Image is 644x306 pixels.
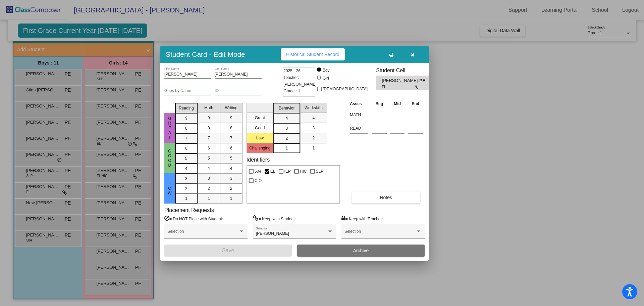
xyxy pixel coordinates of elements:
[281,48,345,60] button: Historical Student Record
[185,176,187,182] span: 3
[208,185,210,191] span: 2
[322,75,329,81] div: Girl
[164,245,292,257] button: Save
[230,115,232,121] span: 9
[323,85,368,93] span: [DEMOGRAPHIC_DATA]
[164,89,211,93] input: goes by name
[185,125,187,131] span: 8
[312,125,315,131] span: 3
[382,84,415,89] span: EL
[185,115,187,121] span: 9
[285,115,288,121] span: 4
[208,145,210,151] span: 6
[419,77,429,84] span: PE
[164,207,214,213] label: Placement Requests
[255,177,262,185] span: CIO
[230,175,232,181] span: 3
[230,195,232,202] span: 1
[283,68,301,74] span: 2025 - 26
[230,125,232,131] span: 8
[376,67,434,74] h3: Student Cell
[350,123,368,133] input: assessment
[312,145,315,151] span: 1
[382,77,419,84] span: [PERSON_NAME]
[256,231,289,236] span: [PERSON_NAME]
[247,157,270,163] label: Identifiers
[285,145,288,151] span: 1
[406,100,425,107] th: End
[350,110,368,120] input: assessment
[167,116,173,140] span: Great
[297,245,425,257] button: Archive
[370,100,388,107] th: Beg
[286,52,339,57] span: Historical Student Record
[185,166,187,172] span: 4
[230,145,232,151] span: 6
[316,167,324,175] span: SLP
[284,167,291,175] span: IEP
[348,100,370,107] th: Asses
[185,186,187,192] span: 2
[270,167,275,175] span: EL
[285,125,288,131] span: 3
[230,165,232,171] span: 4
[204,105,213,111] span: Math
[185,195,187,202] span: 1
[179,105,194,111] span: Reading
[208,125,210,131] span: 8
[341,215,383,222] label: = Keep with Teacher:
[185,145,187,151] span: 6
[230,155,232,161] span: 5
[225,105,237,111] span: Writing
[283,74,317,88] span: Teacher: [PERSON_NAME]
[230,185,232,191] span: 2
[305,105,323,111] span: Workskills
[285,135,288,141] span: 2
[312,135,315,141] span: 2
[253,215,296,222] label: = Keep with Student:
[352,191,420,204] button: Notes
[167,181,173,195] span: Low
[283,88,300,94] span: Grade : 1
[208,175,210,181] span: 3
[255,167,261,175] span: 504
[353,248,369,253] span: Archive
[230,135,232,141] span: 7
[166,50,245,58] h3: Student Card - Edit Mode
[208,135,210,141] span: 7
[167,149,173,168] span: Good
[388,100,406,107] th: Mid
[322,67,330,73] div: Boy
[279,105,294,111] span: Behavior
[185,135,187,141] span: 7
[222,248,234,253] span: Save
[208,165,210,171] span: 4
[185,156,187,162] span: 5
[208,115,210,121] span: 9
[300,167,307,175] span: HIC
[164,215,223,222] label: = Do NOT Place with Student:
[380,195,392,200] span: Notes
[312,115,315,121] span: 4
[208,195,210,202] span: 1
[208,155,210,161] span: 5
